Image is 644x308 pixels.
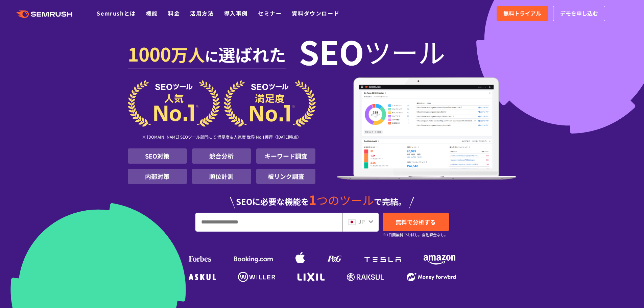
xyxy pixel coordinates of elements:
span: 選ばれた [218,42,286,66]
span: 無料で分析する [396,218,436,226]
span: ツール [364,38,445,65]
span: JP [358,217,365,226]
span: 1 [309,190,316,209]
span: 1000 [128,40,171,67]
div: ※ [DOMAIN_NAME] SEOツール部門にて 満足度＆人気度 世界 No.1獲得（[DATE]時点） [128,127,316,148]
li: キーワード調査 [256,148,315,164]
div: SEOに必要な機能を [128,187,517,209]
a: セミナー [258,9,282,17]
a: 資料ダウンロード [292,9,339,17]
span: SEO [299,38,364,65]
li: 競合分析 [192,148,251,164]
a: デモを申し込む [553,6,605,21]
span: に [205,46,218,66]
a: 機能 [146,9,158,17]
li: 被リンク調査 [256,169,315,184]
a: Semrushとは [97,9,136,17]
a: 料金 [168,9,180,17]
li: SEO対策 [128,148,187,164]
a: 無料で分析する [383,213,449,231]
span: つのツール [316,192,374,208]
a: 活用方法 [190,9,214,17]
li: 内部対策 [128,169,187,184]
input: URL、キーワードを入力してください [196,213,342,231]
a: 無料トライアル [497,6,548,21]
a: 導入事例 [224,9,248,17]
li: 順位計測 [192,169,251,184]
small: ※7日間無料でお試し。自動課金なし。 [383,232,448,238]
span: 無料トライアル [503,9,541,18]
span: デモを申し込む [560,9,598,18]
span: 万人 [171,42,205,66]
span: で完結。 [374,195,406,207]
